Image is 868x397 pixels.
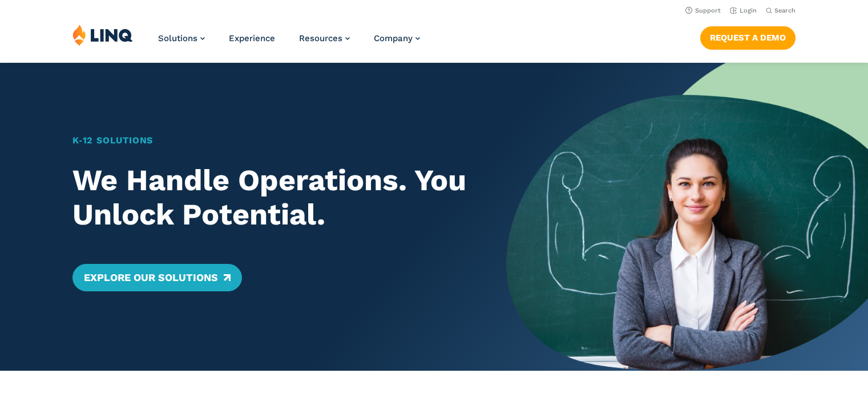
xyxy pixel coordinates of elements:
a: Request a Demo [700,26,796,49]
button: Open Search Bar [766,6,796,15]
span: Resources [299,33,342,43]
a: Explore Our Solutions [72,264,242,291]
nav: Primary Navigation [158,24,420,62]
span: Search [774,7,796,14]
a: Company [374,33,420,43]
h2: We Handle Operations. You Unlock Potential. [72,163,471,232]
h1: K‑12 Solutions [72,134,471,147]
a: Experience [229,33,275,43]
a: Solutions [158,33,205,43]
span: Company [374,33,413,43]
a: Support [685,7,721,14]
nav: Button Navigation [700,24,796,49]
a: Resources [299,33,350,43]
span: Solutions [158,33,197,43]
a: Login [730,7,757,14]
img: LINQ | K‑12 Software [72,24,133,46]
img: Home Banner [506,63,868,371]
